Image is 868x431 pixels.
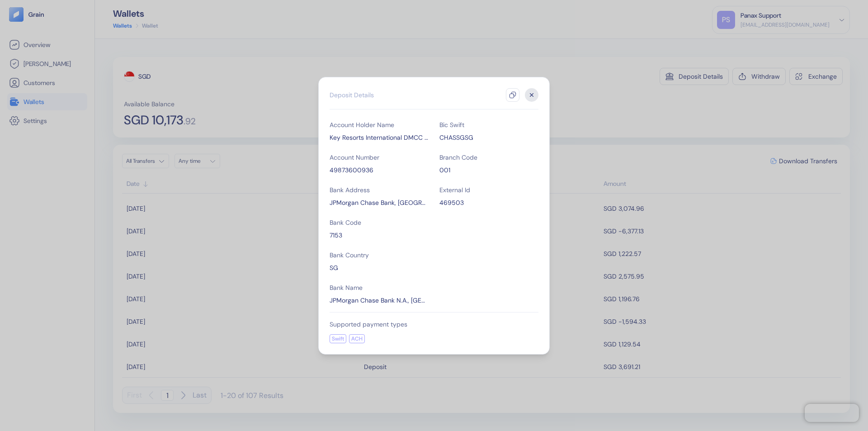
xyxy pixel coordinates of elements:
div: Key Resorts International DMCC TransferMate [330,133,429,142]
div: Bank Country [330,251,429,260]
div: Deposit Details [330,90,374,99]
div: Account Holder Name [330,120,429,129]
div: Bank Address [330,185,429,194]
div: 001 [439,166,538,175]
div: Supported payment types [330,320,538,329]
div: Bank Code [330,218,429,227]
div: SG [330,263,429,272]
div: External Id [439,185,538,194]
div: Bic Swift [439,120,538,129]
div: ACH [349,334,365,343]
div: Bank Name [330,283,429,292]
div: 7153 [330,231,429,240]
div: 49873600936 [330,166,429,175]
div: Account Number [330,153,429,162]
div: Swift [330,334,346,343]
div: JPMorgan Chase Bank, N.A., Singapore Branch 168 Robinson Road, Capital Tower Singapore 068912 [330,198,429,207]
div: 469503 [439,198,538,207]
div: CHASSGSG [439,133,538,142]
div: JPMorgan Chase Bank N.A., Singapore Branch [330,296,429,305]
div: Branch Code [439,153,538,162]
